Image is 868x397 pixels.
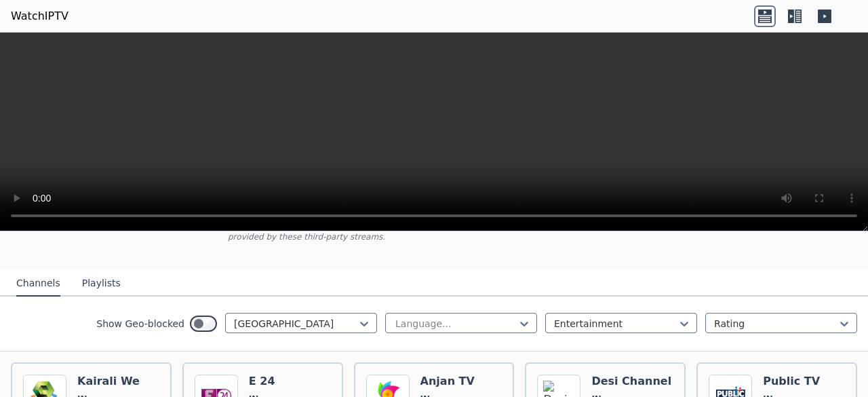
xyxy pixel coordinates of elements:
[82,271,121,297] button: Playlists
[77,375,140,388] h6: Kairali We
[96,317,184,330] label: Show Geo-blocked
[763,375,823,388] h6: Public TV
[591,375,671,388] h6: Desi Channel
[11,8,68,24] a: WatchIPTV
[16,271,60,297] button: Channels
[420,375,480,388] h6: Anjan TV
[249,375,309,388] h6: E 24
